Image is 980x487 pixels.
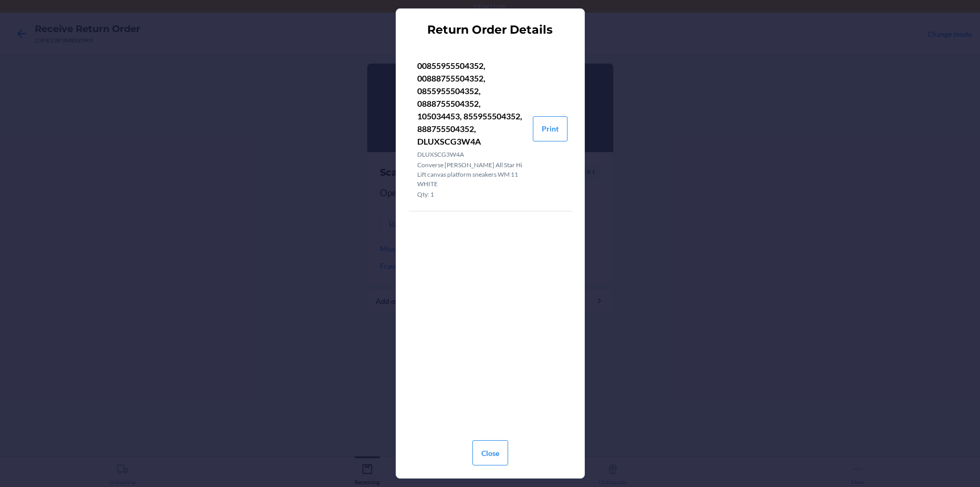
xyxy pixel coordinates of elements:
button: Close [472,440,508,465]
button: Print [533,116,568,141]
p: DLUXSCG3W4A [417,150,524,159]
p: Converse [PERSON_NAME] All Star Hi Lift canvas platform sneakers WM 11 WHITE [417,160,524,189]
p: 00855955504352, 00888755504352, 0855955504352, 0888755504352, 105034453, 855955504352, 8887555043... [417,59,524,148]
p: Qty: 1 [417,190,524,199]
h2: Return Order Details [427,22,553,38]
